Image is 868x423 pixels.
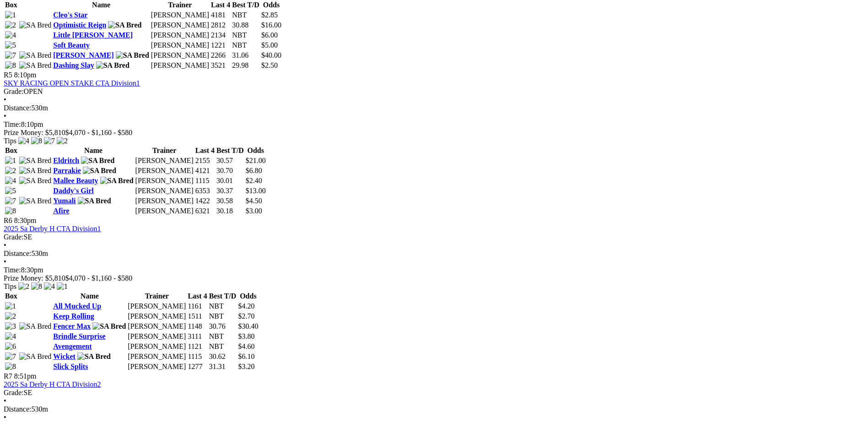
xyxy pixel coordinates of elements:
[5,21,16,29] img: 2
[4,282,16,290] span: Tips
[53,322,91,330] a: Fencer Max
[216,156,244,165] td: 30.57
[246,207,262,215] span: $3.00
[5,51,16,60] img: 7
[53,0,150,10] th: Name
[127,342,186,351] td: [PERSON_NAME]
[5,177,16,185] img: 4
[4,104,864,112] div: 530m
[19,167,52,175] img: SA Bred
[96,61,129,70] img: SA Bred
[232,41,260,50] td: NBT
[135,146,194,155] th: Trainer
[209,302,237,311] td: NBT
[53,177,98,184] a: Mallee Beauty
[4,266,21,274] span: Time:
[195,176,215,185] td: 1115
[135,166,194,175] td: [PERSON_NAME]
[4,372,12,380] span: R7
[4,112,6,120] span: •
[4,405,31,413] span: Distance:
[19,322,52,331] img: SA Bred
[4,120,21,128] span: Time:
[135,156,194,165] td: [PERSON_NAME]
[14,372,37,380] span: 8:51pm
[209,342,237,351] td: NBT
[135,186,194,195] td: [PERSON_NAME]
[19,352,52,361] img: SA Bred
[19,51,52,60] img: SA Bred
[210,61,231,70] td: 3521
[53,312,94,320] a: Keep Rolling
[4,120,864,129] div: 8:10pm
[4,266,864,274] div: 8:30pm
[5,1,17,9] span: Box
[4,405,864,413] div: 530m
[4,258,6,266] span: •
[187,332,207,341] td: 3111
[135,176,194,185] td: [PERSON_NAME]
[53,51,113,59] a: [PERSON_NAME]
[4,129,864,137] div: Prize Money: $5,810
[195,166,215,175] td: 4121
[53,157,79,164] a: Eldritch
[127,362,186,371] td: [PERSON_NAME]
[216,206,244,216] td: 30.18
[246,167,262,174] span: $6.80
[53,61,94,69] a: Dashing Slay
[65,129,133,136] span: $4,070 - $1,160 - $580
[216,166,244,175] td: 30.70
[5,187,16,195] img: 5
[44,282,55,291] img: 4
[232,21,260,30] td: 30.88
[53,146,134,155] th: Name
[5,61,16,70] img: 8
[232,0,260,10] th: Best T/D
[151,31,210,40] td: [PERSON_NAME]
[31,282,42,291] img: 8
[246,157,266,164] span: $21.00
[261,31,278,39] span: $6.00
[127,302,186,311] td: [PERSON_NAME]
[100,177,134,185] img: SA Bred
[210,51,231,60] td: 2266
[5,11,16,19] img: 1
[127,312,186,321] td: [PERSON_NAME]
[83,167,116,175] img: SA Bred
[261,0,282,10] th: Odds
[18,282,29,291] img: 2
[4,217,12,224] span: R6
[210,11,231,20] td: 4181
[135,196,194,206] td: [PERSON_NAME]
[4,87,24,95] span: Grade:
[4,241,6,249] span: •
[151,21,210,30] td: [PERSON_NAME]
[53,21,106,29] a: Optimistic Reign
[187,292,207,301] th: Last 4
[53,342,92,350] a: Avengement
[195,206,215,216] td: 6321
[53,11,87,19] a: Cleo's Star
[238,302,254,310] span: $4.20
[5,207,16,215] img: 8
[5,197,16,205] img: 7
[238,342,254,350] span: $4.60
[116,51,149,60] img: SA Bred
[232,11,260,20] td: NBT
[4,137,16,145] span: Tips
[261,21,281,29] span: $16.00
[4,249,31,257] span: Distance:
[4,225,101,233] a: 2025 Sa Derby H CTA Division1
[4,413,6,421] span: •
[4,274,864,282] div: Prize Money: $5,810
[195,196,215,206] td: 1422
[238,322,258,330] span: $30.40
[216,196,244,206] td: 30.58
[127,352,186,361] td: [PERSON_NAME]
[14,71,37,79] span: 8:10pm
[187,342,207,351] td: 1121
[127,322,186,331] td: [PERSON_NAME]
[187,322,207,331] td: 1148
[209,362,237,371] td: 31.31
[53,31,133,39] a: Little [PERSON_NAME]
